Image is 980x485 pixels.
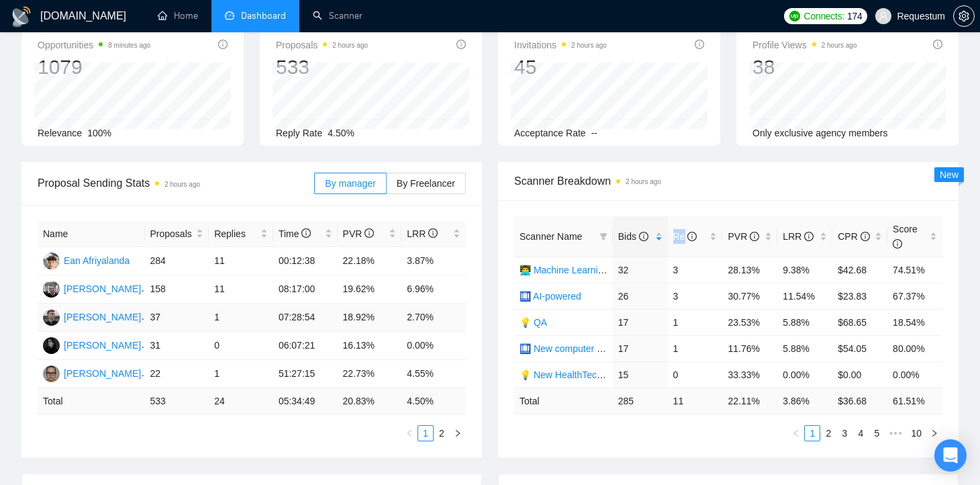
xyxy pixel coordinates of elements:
span: Relevance [38,128,82,138]
span: right [930,429,938,437]
a: 🛄 New computer vision [520,343,621,354]
span: PVR [728,231,759,242]
button: left [401,425,418,441]
td: 18.54% [887,309,942,335]
span: Scanner Breakdown [514,173,942,189]
span: setting [954,11,974,21]
span: Bids [618,231,648,242]
time: 2 hours ago [164,181,200,188]
span: info-circle [750,232,759,241]
time: 2 hours ago [626,178,661,185]
span: info-circle [893,239,902,249]
li: 2 [820,425,836,441]
a: 💡 QA [520,317,547,328]
td: 61.51 % [887,388,942,414]
td: 51:27:15 [273,360,338,388]
td: 4.55% [401,360,466,388]
td: 31 [145,332,209,360]
img: logo [11,6,32,28]
a: 2 [434,426,449,441]
a: 👨‍💻 Machine Learning developer [520,265,652,275]
td: 30.77% [722,283,777,309]
span: By Freelancer [397,178,455,189]
a: AK[PERSON_NAME] [43,339,141,350]
td: 1 [209,304,273,332]
div: [PERSON_NAME] [64,338,141,353]
td: 17 [613,309,668,335]
td: $68.65 [832,309,887,335]
td: 16.13% [338,332,402,360]
td: 32 [613,257,668,283]
a: 1 [805,426,820,441]
td: 22 [145,360,209,388]
td: $54.05 [832,335,887,361]
td: 22.73% [338,360,402,388]
td: 11.76% [722,335,777,361]
span: Only exclusive agency members [752,128,888,138]
li: 10 [906,425,926,441]
td: 533 [145,388,209,414]
div: [PERSON_NAME] [64,310,141,324]
td: 67.37% [887,283,942,309]
td: 11.54% [777,283,832,309]
span: filter [599,232,607,240]
span: Proposal Sending Stats [38,175,314,191]
td: 6.96% [401,275,466,304]
li: 4 [852,425,869,441]
td: 26 [613,283,668,309]
li: Previous Page [401,425,418,441]
td: 11 [209,247,273,275]
span: ••• [885,425,906,441]
li: Next Page [450,425,466,441]
td: 1 [209,360,273,388]
div: Ean Afriyalanda [64,253,130,268]
td: 0.00% [777,361,832,388]
span: Proposals [276,37,368,53]
td: Total [38,388,145,414]
span: info-circle [218,40,228,49]
span: Score [893,224,918,249]
span: dashboard [225,11,234,20]
div: 1079 [38,54,150,80]
time: 8 minutes ago [108,42,150,49]
td: 15 [613,361,668,388]
span: Re [673,231,697,242]
a: 🛄 AI-powered [520,291,581,302]
li: 1 [804,425,820,441]
li: 3 [836,425,852,441]
span: Proposals [150,226,194,241]
td: 5.88% [777,335,832,361]
span: Profile Views [752,37,857,53]
th: Name [38,221,145,247]
td: 20.83 % [338,388,402,414]
td: 2.70% [401,304,466,332]
span: PVR [343,228,375,239]
div: 38 [752,54,857,80]
td: 37 [145,304,209,332]
td: 3.87% [401,247,466,275]
div: [PERSON_NAME] [64,281,141,296]
a: 2 [821,426,836,441]
span: Opportunities [38,37,150,53]
td: 18.92% [338,304,402,332]
img: upwork-logo.png [789,11,800,21]
td: 0 [209,332,273,360]
img: IK [43,365,60,382]
a: searchScanner [313,10,362,21]
a: AS[PERSON_NAME] [43,311,141,322]
span: info-circle [804,232,814,241]
td: 11 [209,275,273,304]
img: AS [43,309,60,326]
time: 2 hours ago [571,42,607,49]
a: 4 [853,426,868,441]
button: right [926,425,942,441]
span: By manager [325,178,375,189]
td: 19.62% [338,275,402,304]
img: AK [43,337,60,354]
span: -- [591,128,597,138]
td: Total [514,388,613,414]
th: Proposals [145,221,209,247]
span: Dashboard [241,10,286,21]
span: Scanner Name [520,231,582,242]
td: $ 36.68 [832,388,887,414]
